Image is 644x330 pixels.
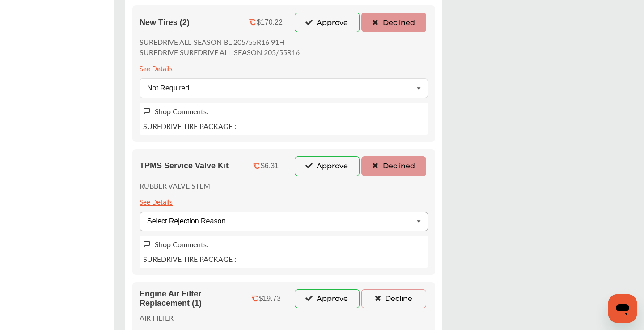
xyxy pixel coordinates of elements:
button: Declined [361,156,426,176]
p: SUREDRIVE ALL-SEASON BL 205/55R16 91H [140,37,300,47]
label: Shop Comments: [155,239,208,249]
p: SUREDRIVE SUREDRIVE ALL-SEASON 205/55R16 [140,47,300,57]
p: RUBBER VALVE STEM [140,180,210,191]
iframe: Button to launch messaging window [608,294,637,323]
div: See Details [140,195,173,207]
label: Shop Comments: [155,106,208,116]
p: AIR FILTER [140,313,174,323]
div: $170.22 [257,18,283,26]
p: SUREDRIVE TIRE PACKAGE : [143,121,236,131]
div: See Details [140,62,173,74]
img: svg+xml;base64,PHN2ZyB3aWR0aD0iMTYiIGhlaWdodD0iMTciIHZpZXdCb3g9IjAgMCAxNiAxNyIgZmlsbD0ibm9uZSIgeG... [143,107,150,115]
img: svg+xml;base64,PHN2ZyB3aWR0aD0iMTYiIGhlaWdodD0iMTciIHZpZXdCb3g9IjAgMCAxNiAxNyIgZmlsbD0ibm9uZSIgeG... [143,240,150,248]
button: Decline [361,289,426,308]
p: SUREDRIVE TIRE PACKAGE : [143,254,236,264]
div: Not Required [147,85,189,92]
button: Approve [295,156,360,176]
div: $19.73 [259,295,281,303]
span: Engine Air Filter Replacement (1) [140,289,237,308]
button: Declined [361,13,426,32]
button: Approve [295,13,360,32]
span: TPMS Service Valve Kit [140,161,229,171]
div: $6.31 [261,162,279,170]
button: Approve [295,289,360,308]
span: New Tires (2) [140,18,190,27]
div: Select Rejection Reason [147,218,225,225]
